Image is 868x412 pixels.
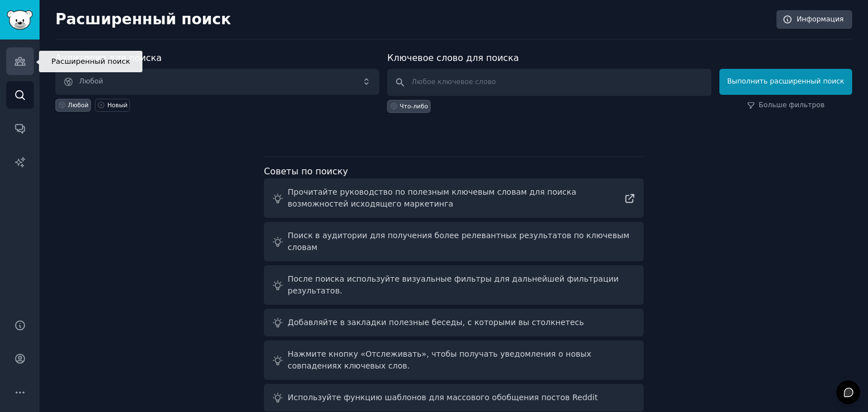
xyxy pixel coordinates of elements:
[400,103,428,109] font: Что-либо
[387,52,519,63] font: Ключевое слово для поиска
[776,10,852,29] a: Информация
[288,393,598,402] font: Используйте функцию шаблонов для массового обобщения постов Reddit
[727,77,844,85] font: Выполнить расширенный поиск
[264,166,348,177] font: Советы по поиску
[288,231,630,252] font: Поиск в аудитории для получения более релевантных результатов по ключевым словам
[55,11,231,28] font: Расширенный поиск
[288,274,619,295] font: После поиска используйте визуальные фильтры для дальнейшей фильтрации результатов.
[55,52,162,63] font: Аудитория для поиска
[288,318,584,327] font: Добавляйте в закладки полезные беседы, с которыми вы столкнетесь
[7,10,33,30] img: Логотип GummySearch
[759,101,825,109] font: Больше фильтров
[797,15,844,23] font: Информация
[55,69,379,95] button: Любой
[79,77,103,85] font: Любой
[288,187,576,208] font: Прочитайте руководство по полезным ключевым словам для поиска возможностей исходящего маркетинга
[719,69,852,95] button: Выполнить расширенный поиск
[107,102,128,108] font: Новый
[288,349,591,370] font: Нажмите кнопку «Отслеживать», чтобы получать уведомления о новых совпадениях ключевых слов.
[95,99,130,112] a: Новый
[387,69,711,96] input: Любое ключевое слово
[747,100,825,111] a: Больше фильтров
[68,102,88,108] font: Любой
